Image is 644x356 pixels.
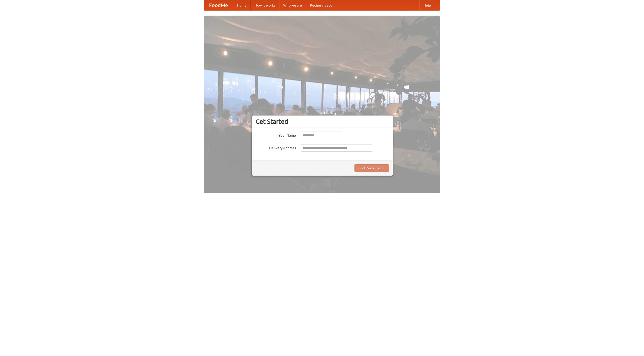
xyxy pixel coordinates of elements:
button: Find Restaurants! [354,164,389,172]
label: Delivery Address [256,144,296,150]
a: FoodMe [204,0,233,10]
label: Your Name [256,132,296,138]
a: How it works [251,0,279,10]
a: Recipe videos [306,0,336,10]
a: Who we are [279,0,306,10]
h3: Get Started [256,118,389,125]
a: Help [419,0,435,10]
a: Home [233,0,251,10]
